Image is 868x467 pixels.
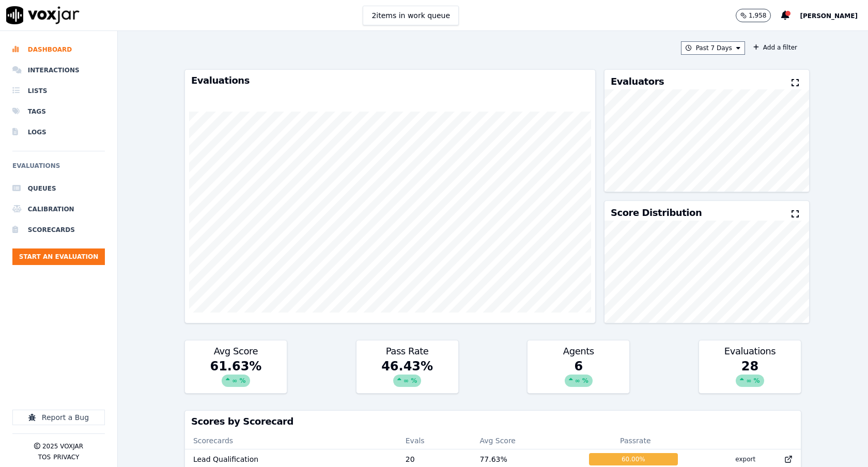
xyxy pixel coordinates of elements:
[185,358,287,393] div: 61.63 %
[565,375,593,387] div: ∞ %
[12,60,105,81] a: Interactions
[191,76,589,85] h3: Evaluations
[38,453,51,461] button: TOS
[12,160,105,178] h6: Evaluations
[12,122,105,143] a: Logs
[611,77,664,86] h3: Evaluators
[357,358,458,393] div: 46.43 %
[42,442,83,450] p: 2025 Voxjar
[736,9,771,22] button: 1,958
[53,453,79,461] button: Privacy
[705,347,795,356] h3: Evaluations
[749,11,766,20] p: 1,958
[611,208,702,217] h3: Score Distribution
[393,375,421,387] div: ∞ %
[397,432,472,449] th: Evals
[534,347,623,356] h3: Agents
[749,41,801,54] button: Add a filter
[528,358,629,393] div: 6
[471,432,581,449] th: Avg Score
[589,453,677,465] div: 60.00 %
[581,432,690,449] th: Passrate
[185,432,397,449] th: Scorecards
[12,199,105,220] a: Calibration
[6,6,80,24] img: voxjar logo
[12,39,105,60] a: Dashboard
[222,375,250,387] div: ∞ %
[699,358,801,393] div: 28
[191,417,795,426] h3: Scores by Scorecard
[800,12,858,20] span: [PERSON_NAME]
[800,9,868,22] button: [PERSON_NAME]
[681,41,745,55] button: Past 7 Days
[12,248,105,265] button: Start an Evaluation
[736,9,781,22] button: 1,958
[12,220,105,240] a: Scorecards
[12,178,105,199] a: Queues
[736,375,764,387] div: ∞ %
[12,81,105,101] a: Lists
[12,410,105,425] button: Report a Bug
[363,6,459,25] button: 2items in work queue
[363,347,452,356] h3: Pass Rate
[12,101,105,122] a: Tags
[191,347,281,356] h3: Avg Score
